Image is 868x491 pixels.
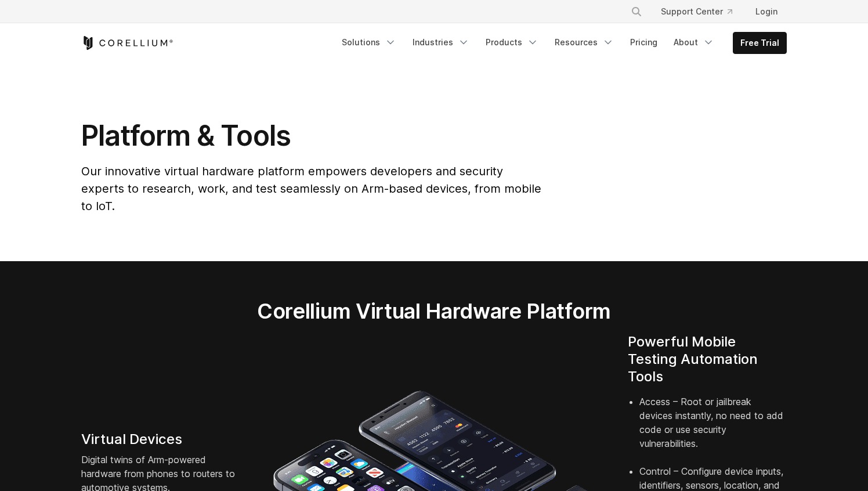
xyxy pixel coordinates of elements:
[335,32,403,53] a: Solutions
[626,1,647,22] button: Search
[548,32,621,53] a: Resources
[667,32,721,53] a: About
[81,118,544,153] h1: Platform & Tools
[746,1,787,22] a: Login
[639,395,787,464] li: Access – Root or jailbreak devices instantly, no need to add code or use security vulnerabilities.
[81,164,541,213] span: Our innovative virtual hardware platform empowers developers and security experts to research, wo...
[617,1,787,22] div: Navigation Menu
[202,298,665,324] h2: Corellium Virtual Hardware Platform
[628,333,787,385] h4: Powerful Mobile Testing Automation Tools
[81,36,173,50] a: Corellium Home
[81,431,240,448] h4: Virtual Devices
[406,32,476,53] a: Industries
[479,32,545,53] a: Products
[623,32,664,53] a: Pricing
[733,33,786,53] a: Free Trial
[652,1,742,22] a: Support Center
[335,32,787,54] div: Navigation Menu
